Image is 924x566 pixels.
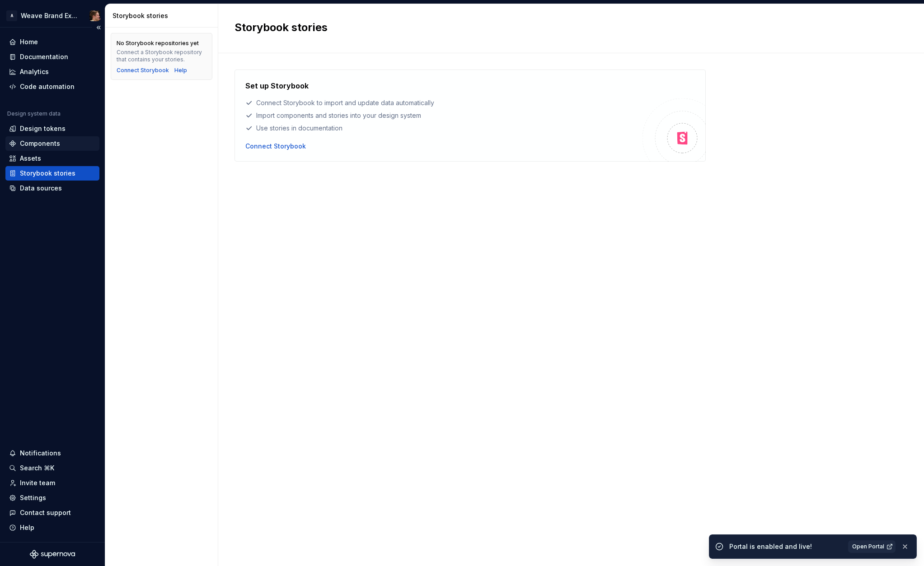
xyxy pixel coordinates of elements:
button: Collapse sidebar [92,21,105,34]
div: Invite team [20,478,55,487]
div: Weave Brand Extended [21,11,79,20]
a: Design tokens [5,121,99,136]
div: Help [20,523,34,532]
a: Components [5,136,99,151]
div: Analytics [20,67,49,76]
div: A [6,10,17,21]
div: Design system data [7,110,61,117]
div: Search ⌘K [20,464,54,473]
a: Documentation [5,50,99,64]
svg: Supernova Logo [30,550,75,559]
div: Contact support [20,508,71,517]
div: Documentation [20,52,68,61]
div: Connect a Storybook repository that contains your stories. [117,49,206,63]
button: Contact support [5,506,99,520]
h4: Set up Storybook [245,80,309,91]
a: Settings [5,491,99,505]
h2: Storybook stories [235,20,897,35]
div: Notifications [20,449,61,458]
a: Open Portal [848,540,896,553]
a: Assets [5,151,99,166]
div: Components [20,139,60,148]
div: Storybook stories [113,11,214,20]
div: Connect Storybook to import and update data automatically [245,98,643,107]
button: Search ⌘K [5,461,99,475]
div: Settings [20,493,46,502]
a: Code automation [5,79,99,94]
div: Design tokens [20,124,66,133]
button: AWeave Brand ExtendedAlexis Morin [2,6,103,25]
div: Portal is enabled and live! [729,542,843,551]
img: Alexis Morin [89,10,100,21]
div: Use stories in documentation [245,124,643,133]
button: Help [5,520,99,535]
div: Import components and stories into your design system [245,111,643,120]
a: Analytics [5,65,99,79]
a: Data sources [5,181,99,195]
div: Assets [20,154,41,163]
a: Home [5,35,99,49]
button: Notifications [5,446,99,460]
a: Help [174,67,187,74]
a: Storybook stories [5,166,99,181]
div: Home [20,37,38,46]
div: Code automation [20,82,75,91]
div: Data sources [20,184,62,193]
button: Connect Storybook [117,67,169,74]
a: Invite team [5,476,99,490]
span: Open Portal [852,543,884,550]
div: Storybook stories [20,169,75,178]
button: Connect Storybook [245,142,306,151]
div: No Storybook repositories yet [117,40,199,47]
